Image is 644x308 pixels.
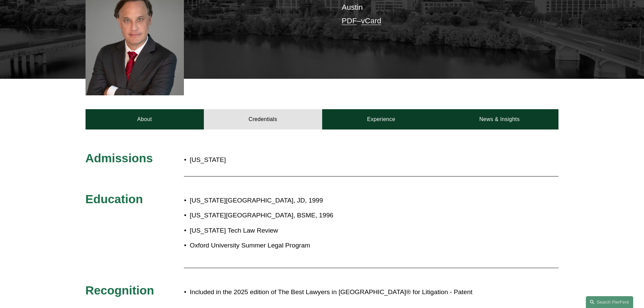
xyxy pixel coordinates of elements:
p: Oxford University Summer Legal Program [190,240,499,252]
span: Admissions [86,151,153,165]
a: Search this site [586,296,633,308]
p: [US_STATE] Tech Law Review [190,225,499,237]
a: News & Insights [440,109,558,129]
span: Recognition [86,284,154,297]
a: Experience [322,109,440,129]
a: PDF [342,17,357,25]
p: [US_STATE][GEOGRAPHIC_DATA], JD, 1999 [190,195,499,207]
a: About [86,109,204,129]
a: Credentials [204,109,322,129]
a: vCard [361,17,381,25]
p: Included in the 2025 edition of The Best Lawyers in [GEOGRAPHIC_DATA]® for Litigation - Patent [190,286,499,298]
p: [US_STATE][GEOGRAPHIC_DATA], BSME, 1996 [190,210,499,221]
p: [US_STATE] [190,154,361,166]
span: Education [86,192,143,206]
